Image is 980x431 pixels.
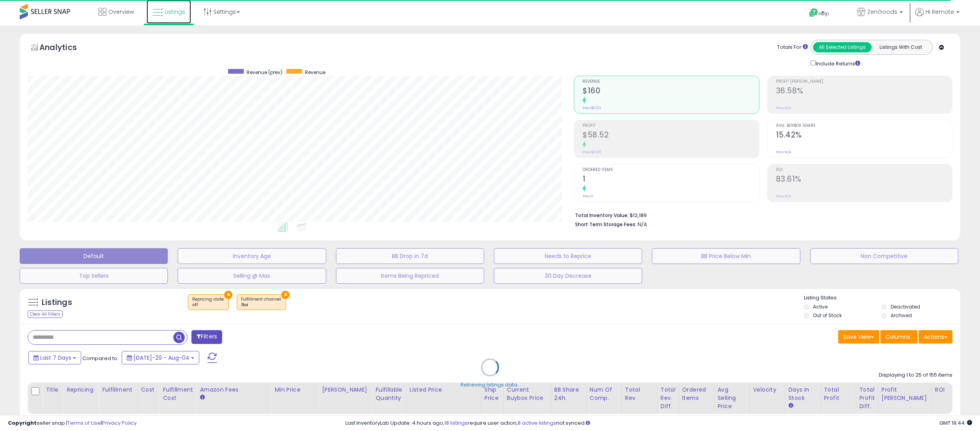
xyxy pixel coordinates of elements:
h2: 83.61% [776,175,952,185]
small: Prev: $0.00 [583,150,601,154]
span: Help [819,10,829,17]
span: Revenue [583,80,759,84]
span: Profit [PERSON_NAME] [776,80,952,84]
div: Totals For [777,44,808,51]
h5: Analytics [39,42,92,55]
a: Help [803,2,845,26]
span: Avg. Buybox Share [776,124,952,128]
div: seller snap | | [8,420,137,427]
span: Revenue [305,69,325,76]
small: Prev: 0 [583,194,594,199]
button: Items Being Repriced [336,268,484,284]
span: Listings [165,8,185,16]
h2: 36.58% [776,86,952,97]
button: Non Competitive [810,248,958,264]
small: Prev: N/A [776,194,791,199]
div: Retrieving listings data.. [460,381,520,388]
button: All Selected Listings [813,42,872,52]
span: Hi Remote [926,8,954,16]
button: BB Drop in 7d [336,248,484,264]
a: Hi Remote [915,8,960,26]
span: Ordered Items [583,168,759,172]
h2: $58.52 [583,130,759,141]
b: Total Inventory Value: [575,212,629,219]
span: ZenGoods [867,8,897,16]
button: Inventory Age [178,248,326,264]
span: Profit [583,124,759,128]
div: Include Returns [805,59,870,68]
span: Overview [108,8,134,16]
small: Prev: N/A [776,106,791,110]
span: ROI [776,168,952,172]
button: 30 Day Decrease [494,268,642,284]
h2: $160 [583,86,759,97]
span: Revenue (prev) [247,69,282,76]
button: BB Price Below Min [652,248,800,264]
button: Needs to Reprice [494,248,642,264]
small: Prev: N/A [776,150,791,154]
button: Selling @ Max [178,268,326,284]
h2: 15.42% [776,130,952,141]
strong: Copyright [8,419,37,427]
button: Default [20,248,168,264]
i: Get Help [809,8,819,18]
small: Prev: $0.00 [583,106,601,110]
span: N/A [638,221,647,228]
li: $12,189 [575,210,947,219]
b: Short Term Storage Fees: [575,221,637,228]
h2: 1 [583,175,759,185]
button: Listings With Cost [871,42,930,52]
button: Top Sellers [20,268,168,284]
